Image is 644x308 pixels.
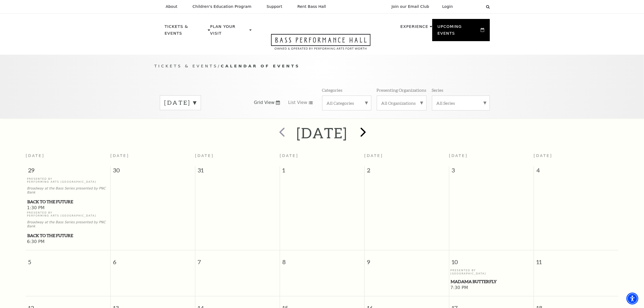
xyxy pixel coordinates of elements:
[280,250,364,269] span: 8
[450,278,532,285] a: Madama Butterfly
[27,211,109,217] p: Presented By Performing Arts [GEOGRAPHIC_DATA]
[110,153,129,158] span: [DATE]
[365,250,449,269] span: 9
[462,4,481,9] select: Select:
[272,123,291,143] button: prev
[195,166,280,177] span: 31
[195,153,214,158] span: [DATE]
[195,250,280,269] span: 7
[449,250,534,269] span: 10
[164,99,196,107] label: [DATE]
[210,23,248,40] p: Plan Your Visit
[534,166,619,177] span: 4
[327,100,367,106] label: All Categories
[450,285,532,291] span: 7:30 PM
[193,4,252,9] p: Children's Education Program
[27,198,109,205] a: Back to the Future
[27,177,109,184] p: Presented By Performing Arts [GEOGRAPHIC_DATA]
[154,63,490,70] p: /
[322,87,343,93] p: Categories
[450,269,532,275] p: Presented By [GEOGRAPHIC_DATA]
[27,239,109,245] span: 6:30 PM
[437,100,485,106] label: All Series
[254,100,275,106] span: Grid View
[221,64,300,68] span: Calendar of Events
[377,87,427,93] p: Presenting Organizations
[26,153,45,158] span: [DATE]
[27,205,109,211] span: 1:30 PM
[280,166,364,177] span: 1
[111,166,195,177] span: 30
[154,64,218,68] span: Tickets & Events
[438,23,480,40] p: Upcoming Events
[165,23,207,40] p: Tickets & Events
[381,100,422,106] label: All Organizations
[252,34,390,55] a: Open this option
[449,153,468,158] span: [DATE]
[296,124,348,142] h2: [DATE]
[27,232,109,239] a: Back to the Future
[449,166,534,177] span: 3
[432,87,444,93] p: Series
[166,4,177,9] p: About
[27,220,109,228] p: Broadway at the Bass Series presented by PNC Bank
[27,186,109,195] p: Broadway at the Bass Series presented by PNC Bank
[26,250,110,269] span: 5
[451,278,532,285] span: Madama Butterfly
[534,250,619,269] span: 11
[280,153,299,158] span: [DATE]
[365,166,449,177] span: 2
[111,250,195,269] span: 6
[534,153,553,158] span: [DATE]
[364,153,383,158] span: [DATE]
[26,166,110,177] span: 29
[267,4,282,9] p: Support
[288,100,307,106] span: List View
[626,293,638,304] div: Accessibility Menu
[400,23,428,33] p: Experience
[298,4,326,9] p: Rent Bass Hall
[353,123,372,143] button: next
